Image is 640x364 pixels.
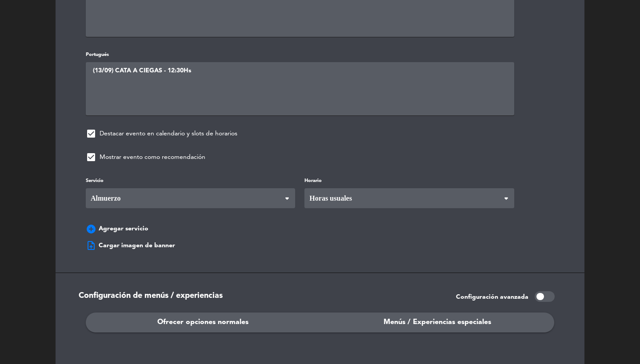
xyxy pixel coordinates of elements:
span: check_box [86,152,96,162]
span: Almuerzo [88,189,121,208]
label: Horario [304,177,322,185]
span: check_box [86,128,96,139]
span: upload_file [86,240,96,251]
span: Agregar servicio [99,224,148,234]
span: Destacar evento en calendario y slots de horarios [100,129,237,139]
span: Ofrecer opciones normales [157,317,248,328]
button: add_circleAgregar servicio [86,224,148,234]
span: add_circle [86,224,96,234]
span: Mostrar evento como recomendación [100,152,205,162]
label: Portugués [86,51,109,59]
span: Menús / Experiencias especiales [384,317,491,328]
ngx-dropzone-label: Cargar imagen de banner [86,240,175,251]
label: Servicio [86,177,104,185]
span: Configuración avanzada [456,293,528,301]
h3: Configuración de menús / experiencias [72,291,561,303]
span: Horas usuales [307,189,352,208]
